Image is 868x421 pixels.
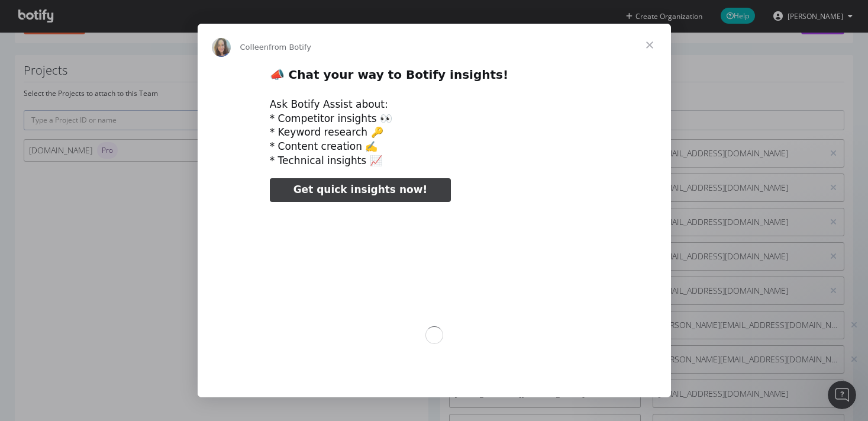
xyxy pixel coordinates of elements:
[270,178,451,202] a: Get quick insights now!
[240,43,269,52] span: Colleen
[212,38,231,57] img: Profile image for Colleen
[269,43,311,52] span: from Botify
[270,67,599,89] h2: 📣 Chat your way to Botify insights!
[293,184,427,195] span: Get quick insights now!
[270,98,599,168] div: Ask Botify Assist about: * Competitor insights 👀 * Keyword research 🔑 * Content creation ✍️ * Tec...
[628,24,671,66] span: Close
